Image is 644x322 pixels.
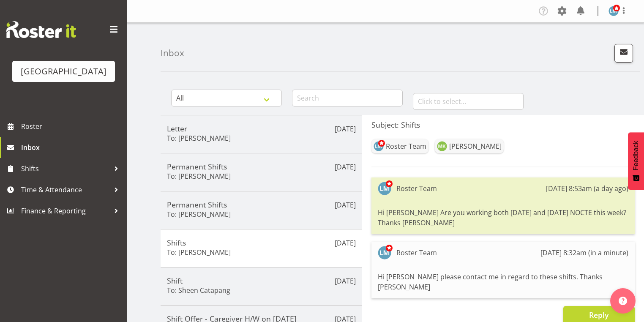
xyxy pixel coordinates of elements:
h6: To: [PERSON_NAME] [167,134,231,142]
button: Feedback - Show survey [628,132,644,190]
span: Roster [21,120,123,133]
h5: Permanent Shifts [167,162,356,171]
p: [DATE] [335,200,356,210]
p: [DATE] [335,162,356,172]
img: maria-kuraem10272.jpg [437,141,447,151]
span: Time & Attendance [21,183,110,196]
h5: Shifts [167,238,356,247]
h5: Permanent Shifts [167,200,356,209]
input: Click to select... [413,93,524,110]
h6: To: Sheen Catapang [167,286,230,295]
span: Reply [589,310,609,320]
span: Inbox [21,141,123,154]
div: Roster Team [386,141,426,151]
div: [PERSON_NAME] [449,141,502,151]
span: Shifts [21,162,110,175]
h5: Letter [167,124,356,133]
h5: Subject: Shifts [371,120,635,129]
p: [DATE] [335,124,356,134]
h4: Inbox [161,48,184,58]
img: lesley-mckenzie127.jpg [378,182,391,195]
div: Roster Team [396,248,437,258]
img: lesley-mckenzie127.jpg [378,246,391,259]
img: Rosterit website logo [6,21,76,38]
p: [DATE] [335,238,356,248]
div: Roster Team [396,183,437,194]
img: lesley-mckenzie127.jpg [609,6,619,16]
div: [DATE] 8:53am (a day ago) [546,183,628,194]
input: Search [292,90,403,106]
h5: Shift [167,276,356,285]
div: Hi [PERSON_NAME] please contact me in regard to these shifts. Thanks [PERSON_NAME] [378,270,628,294]
div: [GEOGRAPHIC_DATA] [21,65,106,78]
p: [DATE] [335,276,356,286]
div: [DATE] 8:32am (in a minute) [540,248,628,258]
h6: To: [PERSON_NAME] [167,172,231,180]
img: help-xxl-2.png [619,297,627,305]
div: Hi [PERSON_NAME] Are you working both [DATE] and [DATE] NOCTE this week? Thanks [PERSON_NAME] [378,205,628,230]
span: Finance & Reporting [21,205,110,217]
img: lesley-mckenzie127.jpg [374,141,384,151]
h6: To: [PERSON_NAME] [167,248,231,257]
h6: To: [PERSON_NAME] [167,210,231,218]
span: Feedback [632,141,640,170]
